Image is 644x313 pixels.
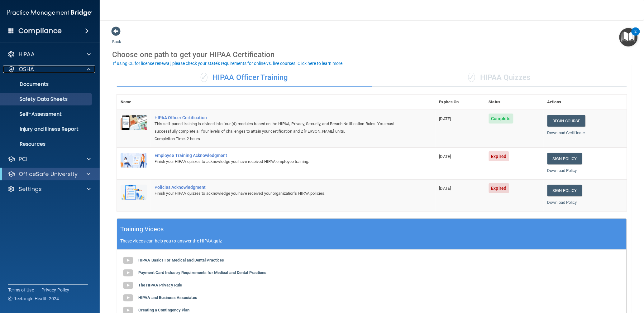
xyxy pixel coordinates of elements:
a: Download Certificate [547,130,585,135]
p: Safety Data Sheets [4,96,89,102]
div: This self-paced training is divided into four (4) modules based on the HIPAA, Privacy, Security, ... [155,120,404,135]
div: Finish your HIPAA quizzes to acknowledge you have received your organization’s HIPAA policies. [155,190,404,197]
a: Sign Policy [547,185,582,196]
p: Injury and Illness Report [4,126,89,132]
span: Expired [489,183,509,193]
a: HIPAA [7,51,91,58]
th: Actions [544,95,627,110]
p: OfficeSafe University [19,170,78,178]
p: These videos can help you to answer the HIPAA quiz [120,238,623,243]
a: Settings [7,185,91,193]
p: PCI [19,155,27,163]
span: [DATE] [439,186,451,191]
div: Choose one path to get your HIPAA Certification [112,46,632,64]
a: PCI [7,155,91,163]
div: Finish your HIPAA quizzes to acknowledge you have received HIPAA employee training. [155,158,404,165]
b: HIPAA and Business Associates [138,295,197,300]
div: If using CE for license renewal, please check your state's requirements for online vs. live cours... [113,61,344,66]
p: Resources [4,141,89,147]
h5: Training Videos [120,224,164,235]
b: Payment Card Industry Requirements for Medical and Dental Practices [138,270,267,275]
p: OSHA [19,66,34,73]
iframe: Drift Widget Chat Controller [613,270,637,294]
img: gray_youtube_icon.38fcd6cc.png [122,292,134,304]
span: Complete [489,114,513,124]
a: Download Policy [547,168,577,173]
button: Open Resource Center, 2 new notifications [619,28,638,46]
div: 2 [635,32,637,40]
span: Ⓒ Rectangle Health 2024 [8,296,59,302]
button: If using CE for license renewal, please check your state's requirements for online vs. live cours... [112,60,345,66]
th: Name [117,95,151,110]
b: The HIPAA Privacy Rule [138,283,182,287]
a: Privacy Policy [41,287,69,293]
a: Terms of Use [8,287,34,293]
img: gray_youtube_icon.38fcd6cc.png [122,267,134,279]
div: HIPAA Officer Training [117,68,372,87]
span: [DATE] [439,154,451,159]
a: HIPAA Officer Certification [155,115,404,120]
a: Sign Policy [547,153,582,164]
img: gray_youtube_icon.38fcd6cc.png [122,279,134,292]
p: HIPAA [19,51,35,58]
div: Employee Training Acknowledgment [155,153,404,158]
h4: Compliance [18,27,62,35]
span: ✓ [201,73,208,82]
div: HIPAA Quizzes [372,68,627,87]
img: gray_youtube_icon.38fcd6cc.png [122,254,134,267]
div: Completion Time: 2 hours [155,135,404,143]
th: Status [485,95,544,110]
span: [DATE] [439,116,451,121]
span: ✓ [468,73,475,82]
a: Begin Course [547,115,585,127]
span: Expired [489,151,509,161]
img: PMB logo [7,7,92,19]
a: OfficeSafe University [7,170,90,178]
a: Back [112,32,121,44]
p: Self-Assessment [4,111,89,117]
a: OSHA [7,66,91,73]
p: Documents [4,81,89,87]
b: HIPAA Basics For Medical and Dental Practices [138,258,224,262]
th: Expires On [436,95,485,110]
b: Creating a Contingency Plan [138,308,190,312]
div: Policies Acknowledgment [155,185,404,190]
p: Settings [19,185,42,193]
a: Download Policy [547,200,577,205]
